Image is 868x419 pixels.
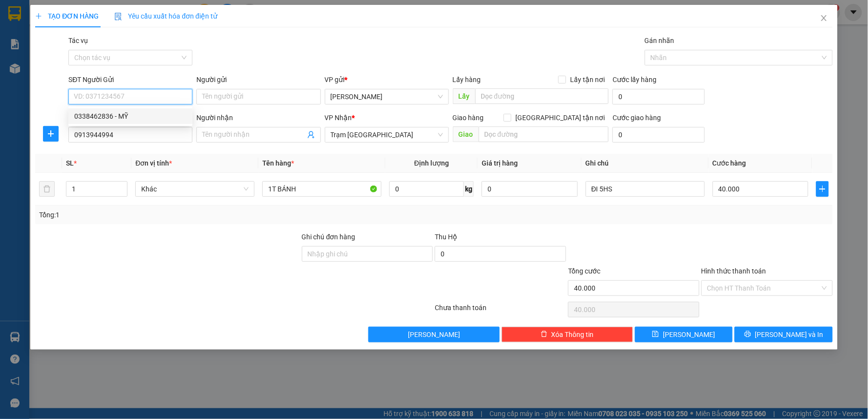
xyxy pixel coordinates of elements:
input: Ghi chú đơn hàng [302,246,433,262]
span: Lấy hàng [453,76,481,84]
span: Giao hàng [453,114,484,122]
span: Đơn vị tính [135,159,172,167]
button: delete [39,181,55,197]
span: Trạm Sài Gòn [331,127,443,142]
span: printer [744,331,751,338]
div: VP gửi [325,74,449,85]
span: Cước hàng [713,159,746,167]
label: Tác vụ [68,37,88,44]
span: Định lượng [414,159,449,167]
div: Tổng: 1 [39,209,335,220]
span: [PERSON_NAME] và In [755,329,824,340]
span: Thu Hộ [435,233,457,241]
div: Người gửi [196,74,320,85]
span: user-add [307,131,315,139]
label: Ghi chú đơn hàng [302,233,356,241]
button: [PERSON_NAME] [368,327,500,342]
th: Ghi chú [582,154,709,173]
span: TẠO ĐƠN HÀNG [35,12,99,20]
span: Tên hàng [262,159,294,167]
span: Phan Thiết [331,89,443,104]
input: Dọc đường [475,88,609,104]
span: Xóa Thông tin [551,329,594,340]
button: save[PERSON_NAME] [635,327,733,342]
span: close [820,14,828,22]
input: Cước giao hàng [613,127,705,143]
span: SL [66,159,74,167]
div: SĐT Người Gửi [68,74,192,85]
span: VP Nhận [325,114,352,122]
span: Increase Value [116,182,127,189]
label: Cước giao hàng [613,114,661,122]
span: Yêu cầu xuất hóa đơn điện tử [114,12,217,20]
span: Giao [453,126,479,142]
span: Giá trị hàng [482,159,518,167]
button: plus [43,126,59,142]
span: [PERSON_NAME] [408,329,460,340]
label: Cước lấy hàng [613,76,656,84]
div: 0338462836 - MỸ [74,111,187,122]
span: [GEOGRAPHIC_DATA] tận nơi [511,112,609,123]
span: kg [464,181,474,197]
span: Tổng cước [568,267,600,275]
input: Dọc đường [479,126,609,142]
span: plus [35,13,42,20]
div: Chưa thanh toán [434,302,567,319]
span: Lấy [453,88,475,104]
span: plus [817,185,828,193]
button: Close [810,5,838,32]
span: delete [541,331,548,338]
span: Decrease Value [116,189,127,196]
button: deleteXóa Thông tin [502,327,633,342]
span: Khác [141,182,249,196]
span: save [652,331,659,338]
input: VD: Bàn, Ghế [262,181,381,197]
label: Gán nhãn [645,37,675,44]
label: Hình thức thanh toán [701,267,766,275]
span: plus [43,130,58,138]
input: Cước lấy hàng [613,89,705,105]
span: up [119,183,125,189]
div: 0338462836 - MỸ [68,108,192,124]
input: 0 [482,181,578,197]
div: Người nhận [196,112,320,123]
button: plus [816,181,828,197]
input: Ghi Chú [586,181,705,197]
span: down [119,190,125,196]
span: [PERSON_NAME] [663,329,715,340]
img: icon [114,13,122,21]
span: Lấy tận nơi [566,74,609,85]
button: printer[PERSON_NAME] và In [735,327,833,342]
